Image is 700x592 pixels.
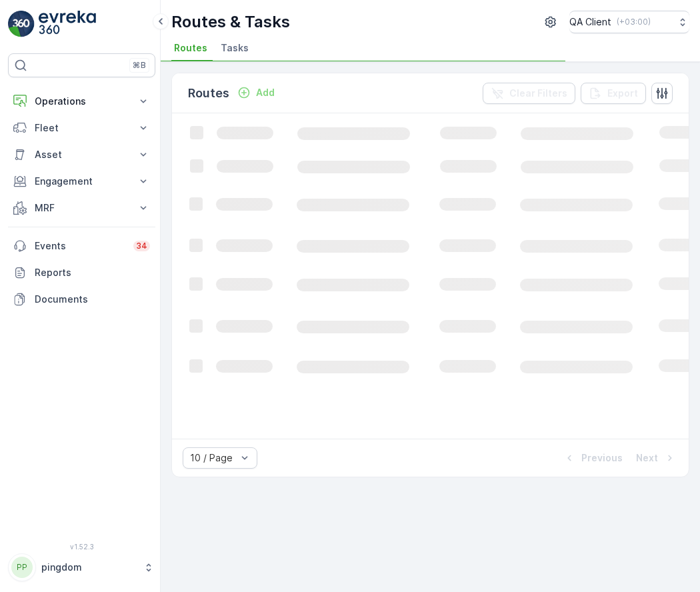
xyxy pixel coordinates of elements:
p: Documents [35,293,150,306]
p: Clear Filters [509,87,567,100]
button: Operations [8,88,155,115]
button: Clear Filters [483,83,575,104]
button: PPpingdom [8,553,155,581]
p: QA Client [569,15,611,29]
a: Reports [8,259,155,286]
button: Add [232,85,280,101]
p: Asset [35,148,129,161]
button: Engagement [8,168,155,195]
p: 34 [136,241,147,251]
p: Export [607,87,638,100]
p: Operations [35,95,129,108]
p: Fleet [35,121,129,135]
button: QA Client(+03:00) [569,11,689,33]
p: Events [35,239,125,253]
p: MRF [35,201,129,215]
p: ⌘B [133,60,146,71]
span: v 1.52.3 [8,543,155,551]
p: Reports [35,266,150,279]
p: Routes [188,84,229,103]
p: Routes & Tasks [171,11,290,33]
p: Add [256,86,275,99]
div: PP [11,557,33,578]
span: Routes [174,41,207,55]
p: ( +03:00 ) [617,17,651,27]
span: Tasks [221,41,249,55]
img: logo [8,11,35,37]
button: Next [635,450,678,466]
p: pingdom [41,561,137,574]
button: Export [581,83,646,104]
button: Previous [561,450,624,466]
button: Asset [8,141,155,168]
p: Next [636,451,658,465]
p: Engagement [35,175,129,188]
a: Documents [8,286,155,313]
p: Previous [581,451,623,465]
button: MRF [8,195,155,221]
img: logo_light-DOdMpM7g.png [39,11,96,37]
a: Events34 [8,233,155,259]
button: Fleet [8,115,155,141]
